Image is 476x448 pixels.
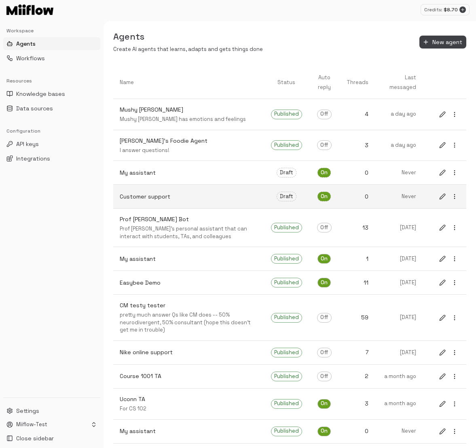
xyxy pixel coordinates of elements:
button: edit [437,371,448,382]
span: Close sidebar [16,434,54,442]
a: [DATE] [375,218,423,238]
span: Data sources [16,104,53,112]
span: Published [271,255,302,263]
p: [DATE] [381,224,416,232]
h5: Agents [113,31,263,42]
button: Add credits [459,6,466,13]
p: Mushy [PERSON_NAME] has emotions and feelings [120,116,258,123]
button: edit [437,254,448,264]
a: Off [309,103,341,126]
p: Create AI agents that learns, adapts and gets things done [113,46,263,53]
a: [PERSON_NAME]'s Foodie AgentI answer questions! [113,130,264,161]
p: Miiflow-Test [16,421,47,429]
span: On [318,193,330,201]
span: Integrations [16,154,50,163]
span: Agents [16,40,36,48]
a: Customer support [113,186,264,207]
a: Mushy [PERSON_NAME]Mushy [PERSON_NAME] has emotions and feelings [113,99,264,130]
a: Published [264,365,309,388]
button: more [449,191,460,202]
p: Uconn TA [120,395,258,404]
p: [DATE] [381,279,416,287]
p: 11 [347,279,368,287]
span: Off [317,110,331,118]
a: Never [375,421,423,442]
a: Published [264,216,309,239]
p: Never [381,427,416,435]
button: more [449,426,460,437]
a: On [309,271,341,294]
div: Workspace [3,24,100,37]
a: editmore [431,420,466,443]
p: 1 [347,255,368,263]
button: Workflows [3,52,100,65]
a: 4 [340,104,375,125]
span: On [318,255,330,263]
a: Off [309,216,341,239]
button: edit [437,277,448,288]
span: Off [317,373,331,380]
button: Toggle Sidebar [100,21,107,448]
a: My assistant [113,421,264,442]
a: [DATE] [375,273,423,293]
span: Knowledge bases [16,90,65,98]
p: Customer support [120,192,258,201]
button: edit [437,399,448,409]
a: My assistant [113,248,264,270]
th: Last messaged [375,66,423,99]
p: $ 8.70 [444,6,458,13]
a: On [309,185,341,208]
a: 1 [340,248,375,270]
a: Off [309,341,341,364]
p: 0 [347,427,368,435]
span: Published [271,400,302,408]
button: API keys [3,137,100,150]
a: Published [264,393,309,415]
p: 0 [347,192,368,201]
span: Off [317,142,331,149]
a: On [309,161,341,184]
a: Published [264,271,309,294]
a: Never [375,163,423,183]
button: more [449,222,460,233]
button: Knowledge bases [3,87,100,100]
p: My assistant [120,169,258,177]
a: Published [264,134,309,156]
a: editmore [431,247,466,270]
span: Published [271,427,302,435]
p: Mushy [PERSON_NAME] [120,106,258,114]
a: [DATE] [375,342,423,363]
span: On [318,400,330,408]
p: pretty much answer Qs like CM does -- 50% neurodivergent, 50% consultant (hope this doesn't get m... [120,311,258,334]
p: My assistant [120,427,258,435]
p: [PERSON_NAME]'s Foodie Agent [120,137,258,145]
button: edit [437,313,448,323]
button: more [449,277,460,288]
button: more [449,167,460,178]
p: Prof [PERSON_NAME]'s personal assistant that can interact with students, TAs, and colleagues [120,225,258,240]
span: Draft [277,193,296,201]
span: On [318,279,330,287]
a: 3 [340,393,375,414]
a: a day ago [375,104,423,125]
p: [DATE] [381,314,416,321]
button: edit [437,140,448,150]
span: Published [271,373,302,380]
a: editmore [431,103,466,126]
a: 2 [340,366,375,387]
div: Configuration [3,125,100,137]
span: Published [271,110,302,118]
a: Uconn TAFor CS 102 [113,389,264,419]
button: edit [437,347,448,358]
th: Auto reply [309,66,341,99]
p: a day ago [381,142,416,149]
a: editmore [431,306,466,330]
a: a month ago [375,366,423,387]
a: On [309,393,341,415]
a: Off [309,134,341,156]
p: For CS 102 [120,405,258,413]
a: [DATE] [375,249,423,269]
button: more [449,313,460,323]
a: a day ago [375,135,423,156]
th: Name [113,66,264,99]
